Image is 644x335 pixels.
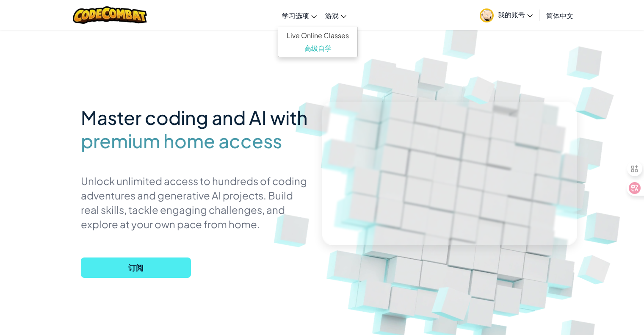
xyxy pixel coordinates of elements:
img: Overlap cubes [451,63,510,116]
a: 我的账号 [475,2,537,28]
span: premium home access [81,129,282,152]
span: Master coding and AI with [81,105,308,129]
p: Unlock unlimited access to hundreds of coding adventures and generative AI projects. Build real s... [81,174,310,231]
span: 游戏 [325,11,339,20]
a: Live Online Classes [278,29,357,42]
a: 简体中文 [542,4,578,27]
img: avatar [480,8,494,22]
img: Overlap cubes [564,241,627,297]
a: 游戏 [321,4,351,27]
a: 高级自学 [278,42,357,55]
button: 订阅 [81,257,191,278]
a: 学习选项 [278,4,321,27]
span: 简体中文 [546,11,573,20]
span: 我的账号 [498,10,533,19]
img: CodeCombat logo [73,6,147,24]
span: 学习选项 [282,11,309,20]
img: Overlap cubes [560,64,634,136]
